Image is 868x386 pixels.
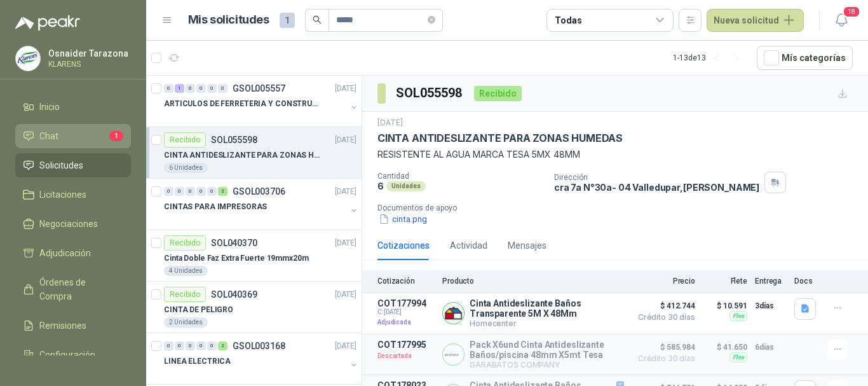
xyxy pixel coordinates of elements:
[428,14,435,26] span: close-circle
[164,287,206,302] div: Recibido
[755,277,787,286] p: Entrega
[15,314,131,338] a: Remisiones
[164,149,322,162] p: CINTA ANTIDESLIZANTE PARA ZONAS HUMEDAS
[703,277,747,286] p: Flete
[377,148,853,162] p: RESISTENTE AL AGUA MARCA TESA 5MX 48MM
[146,282,362,333] a: RecibidoSOL040369[DATE] CINTA DE PELIGRO2 Unidades
[15,15,80,31] img: Logo peakr
[196,187,206,196] div: 0
[39,158,83,172] span: Solicitudes
[233,84,285,93] p: GSOL005557
[16,46,40,71] img: Company Logo
[794,277,820,286] p: Docs
[474,86,522,101] div: Recibido
[186,187,195,196] div: 0
[703,298,747,314] p: $ 10.591
[15,343,131,367] a: Configuración
[207,84,217,93] div: 0
[377,238,430,252] div: Cotizaciones
[632,340,695,355] span: $ 585.984
[554,182,759,193] p: cra 7a N°30a- 04 Valledupar , [PERSON_NAME]
[15,212,131,236] a: Negociaciones
[39,188,86,202] span: Licitaciones
[175,341,184,350] div: 0
[207,187,217,196] div: 0
[703,340,747,355] p: $ 41.650
[632,277,695,286] p: Precio
[164,338,359,379] a: 0 0 0 0 0 2 GSOL003168[DATE] LINEA ELECTRICA
[164,235,206,251] div: Recibido
[335,289,356,301] p: [DATE]
[428,16,435,24] span: close-circle
[313,15,322,24] span: search
[164,187,173,196] div: 0
[377,181,384,191] p: 6
[335,186,356,198] p: [DATE]
[335,134,356,146] p: [DATE]
[164,266,208,276] div: 4 Unidades
[15,124,131,148] a: Chat1
[377,117,403,129] p: [DATE]
[164,252,309,265] p: Cinta Doble Faz Extra Fuerte 19mmx20m
[164,98,322,110] p: ARTICULOS DE FERRETERIA Y CONSTRUCCION EN GENERAL
[164,81,359,121] a: 0 1 0 0 0 0 GSOL005557[DATE] ARTICULOS DE FERRETERIA Y CONSTRUCCION EN GENERAL
[48,60,128,68] p: KLARENS
[39,246,91,260] span: Adjudicación
[39,129,58,143] span: Chat
[755,340,787,355] p: 6 días
[188,11,269,29] h1: Mis solicitudes
[48,49,128,58] p: Osnaider Tarazona
[377,277,435,286] p: Cotización
[218,84,227,93] div: 0
[632,314,695,321] span: Crédito 30 días
[233,187,285,196] p: GSOL003706
[211,290,257,299] p: SOL040369
[335,340,356,352] p: [DATE]
[377,308,435,316] span: C: [DATE]
[175,84,184,93] div: 1
[377,203,863,212] p: Documentos de apoyo
[508,238,546,252] div: Mensajes
[39,100,60,114] span: Inicio
[632,355,695,362] span: Crédito 30 días
[196,341,206,350] div: 0
[673,48,747,68] div: 1 - 13 de 13
[555,13,581,27] div: Todas
[175,187,184,196] div: 0
[843,6,860,18] span: 18
[146,230,362,282] a: RecibidoSOL040370[DATE] Cinta Doble Faz Extra Fuerte 19mmx20m4 Unidades
[164,84,173,93] div: 0
[450,238,487,252] div: Actividad
[729,352,747,362] div: Flex
[164,341,173,350] div: 0
[442,277,624,286] p: Producto
[470,319,624,328] p: Homecenter
[164,304,233,316] p: CINTA DE PELIGRO
[164,132,206,148] div: Recibido
[729,311,747,321] div: Flex
[377,132,623,145] p: CINTA ANTIDESLIZANTE PARA ZONAS HUMEDAS
[443,303,464,324] img: Company Logo
[15,95,131,119] a: Inicio
[211,238,257,247] p: SOL040370
[396,83,464,103] h3: SOL055598
[146,127,362,179] a: RecibidoSOL055598[DATE] CINTA ANTIDESLIZANTE PARA ZONAS HUMEDAS6 Unidades
[707,9,804,32] button: Nueva solicitud
[830,9,853,32] button: 18
[233,341,285,350] p: GSOL003168
[211,135,257,144] p: SOL055598
[164,355,231,368] p: LINEA ELECTRICA
[15,183,131,207] a: Licitaciones
[470,340,624,360] p: Pack X6und Cinta Antideslizante Baños/piscina 48mm X5mt Tesa
[335,83,356,95] p: [DATE]
[377,298,435,308] p: COT177994
[377,316,435,329] p: Adjudicada
[443,344,464,365] img: Company Logo
[164,184,359,224] a: 0 0 0 0 0 2 GSOL003706[DATE] CINTAS PARA IMPRESORAS
[15,270,131,308] a: Órdenes de Compra
[15,241,131,265] a: Adjudicación
[280,13,295,28] span: 1
[377,212,428,226] button: cinta.png
[15,153,131,177] a: Solicitudes
[164,317,208,327] div: 2 Unidades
